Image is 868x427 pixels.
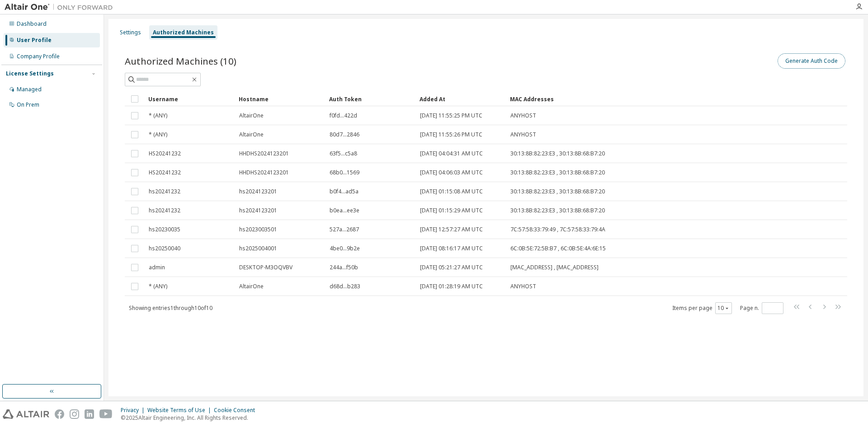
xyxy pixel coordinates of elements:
[239,207,277,214] span: hs2024123201
[239,150,289,157] span: HHDHS2024123201
[129,304,212,312] span: Showing entries 1 through 10 of 10
[330,131,359,138] span: 80d7...2846
[125,55,236,67] span: Authorized Machines (10)
[330,264,358,271] span: 244a...f50b
[239,131,264,138] span: AltairOne
[239,226,277,233] span: hs2023003501
[149,169,181,176] span: HS20241232
[148,92,231,106] div: Username
[149,207,180,214] span: hs20241232
[214,407,260,414] div: Cookie Consent
[149,112,167,119] span: * (ANY)
[330,188,359,195] span: b0f4...ad5a
[239,112,264,119] span: AltairOne
[330,207,359,214] span: b0ea...ee3e
[239,92,322,106] div: Hostname
[5,3,118,12] img: Altair One
[6,70,54,77] div: License Settings
[420,169,483,176] span: [DATE] 04:06:03 AM UTC
[420,264,483,271] span: [DATE] 05:21:27 AM UTC
[239,245,277,252] span: hs2025004001
[239,283,264,290] span: AltairOne
[17,20,47,28] div: Dashboard
[149,188,180,195] span: hs20241232
[147,407,214,414] div: Website Terms of Use
[510,264,599,271] span: [MAC_ADDRESS] , [MAC_ADDRESS]
[420,112,482,119] span: [DATE] 11:55:25 PM UTC
[17,37,52,44] div: User Profile
[510,92,752,106] div: MAC Addresses
[330,112,357,119] span: f0fd...422d
[99,409,113,419] img: youtube.svg
[510,169,605,176] span: 30:13:8B:82:23:E3 , 30:13:8B:68:B7:20
[510,131,536,138] span: ANYHOST
[330,226,359,233] span: 527a...2687
[55,409,64,419] img: facebook.svg
[149,131,167,138] span: * (ANY)
[510,112,536,119] span: ANYHOST
[149,150,181,157] span: HS20241232
[17,53,60,60] div: Company Profile
[420,207,483,214] span: [DATE] 01:15:29 AM UTC
[510,150,605,157] span: 30:13:8B:82:23:E3 , 30:13:8B:68:B7:20
[85,409,94,419] img: linkedin.svg
[740,302,783,314] span: Page n.
[420,283,483,290] span: [DATE] 01:28:19 AM UTC
[420,150,483,157] span: [DATE] 04:04:31 AM UTC
[239,264,292,271] span: DESKTOP-M3OQVBV
[149,264,165,271] span: admin
[330,283,360,290] span: d68d...b283
[121,407,147,414] div: Privacy
[329,92,412,106] div: Auth Token
[510,245,606,252] span: 6C:0B:5E:72:5B:B7 , 6C:0B:5E:4A:6E:15
[17,101,39,108] div: On Prem
[420,92,503,106] div: Added At
[239,188,277,195] span: hs2024123201
[121,414,260,422] p: © 2025 Altair Engineering, Inc. All Rights Reserved.
[420,226,483,233] span: [DATE] 12:57:27 AM UTC
[239,169,289,176] span: HHDHS2024123201
[420,245,483,252] span: [DATE] 08:16:17 AM UTC
[510,188,605,195] span: 30:13:8B:82:23:E3 , 30:13:8B:68:B7:20
[149,226,180,233] span: hs20230035
[330,245,360,252] span: 4be0...9b2e
[149,283,167,290] span: * (ANY)
[153,29,214,36] div: Authorized Machines
[778,53,845,69] button: Generate Auth Code
[717,305,730,312] button: 10
[672,302,732,314] span: Items per page
[420,188,483,195] span: [DATE] 01:15:08 AM UTC
[3,409,49,419] img: altair_logo.svg
[510,207,605,214] span: 30:13:8B:82:23:E3 , 30:13:8B:68:B7:20
[510,283,536,290] span: ANYHOST
[420,131,482,138] span: [DATE] 11:55:26 PM UTC
[70,409,79,419] img: instagram.svg
[120,29,141,36] div: Settings
[149,245,180,252] span: hs20250040
[330,169,359,176] span: 68b0...1569
[510,226,605,233] span: 7C:57:58:33:79:49 , 7C:57:58:33:79:4A
[330,150,357,157] span: 63f5...c5a8
[17,86,42,93] div: Managed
